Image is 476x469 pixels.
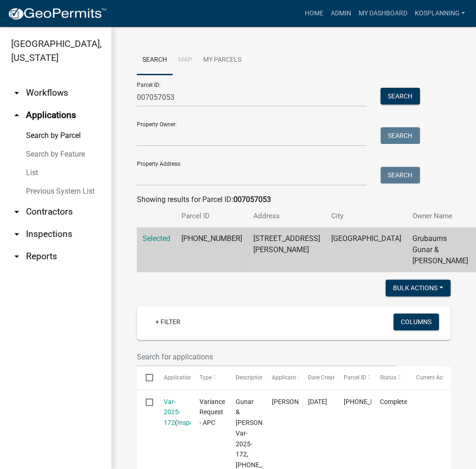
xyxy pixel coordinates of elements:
button: Search [380,127,420,144]
span: Application Number [164,374,214,381]
a: kosplanning [411,5,469,22]
i: arrow_drop_down [11,251,22,262]
button: Bulk Actions [386,280,450,296]
td: [PHONE_NUMBER] [176,228,248,273]
span: Current Activity [416,374,454,381]
datatable-header-cell: Current Activity [407,366,443,389]
datatable-header-cell: Type [191,366,227,389]
i: arrow_drop_down [11,206,22,217]
td: Grubaums Gunar & [PERSON_NAME] [407,228,474,273]
span: Applicant [272,374,296,381]
a: Home [301,5,327,22]
span: Completed [380,398,411,405]
div: Showing results for Parcel ID: [137,194,450,205]
datatable-header-cell: Date Created [299,366,335,389]
a: + Filter [148,313,188,330]
span: Date Created [308,374,340,381]
span: Variance Request - APC [199,398,225,427]
span: Status [380,374,396,381]
button: Search [380,88,420,104]
datatable-header-cell: Application Number [154,366,191,389]
button: Search [380,167,420,183]
strong: 007057053 [233,195,271,204]
span: Type [199,374,212,381]
th: Parcel ID [176,205,248,227]
a: Search [137,46,173,75]
a: Inspections [177,419,211,426]
button: Columns [393,313,439,330]
span: Amy Troyer [272,398,322,405]
i: arrow_drop_up [11,110,22,121]
datatable-header-cell: Status [371,366,407,389]
a: My Parcels [198,46,247,75]
datatable-header-cell: Applicant [263,366,299,389]
div: ( ) [164,397,182,428]
span: 007-057-053 [344,398,399,405]
i: arrow_drop_down [11,87,22,98]
datatable-header-cell: Parcel ID [335,366,371,389]
span: 06/11/2025 [308,398,327,405]
a: Selected [142,234,170,243]
span: Parcel ID [344,374,366,381]
datatable-header-cell: Select [137,366,154,389]
td: [GEOGRAPHIC_DATA] [326,228,407,273]
span: Description [236,374,264,381]
i: arrow_drop_down [11,228,22,240]
th: Owner Name [407,205,474,227]
th: City [326,205,407,227]
a: Admin [327,5,354,22]
a: Var-2025-172 [164,398,180,427]
datatable-header-cell: Description [227,366,263,389]
input: Search for applications [137,347,396,366]
td: [STREET_ADDRESS][PERSON_NAME] [248,228,326,273]
a: My Dashboard [354,5,411,22]
th: Address [248,205,326,227]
